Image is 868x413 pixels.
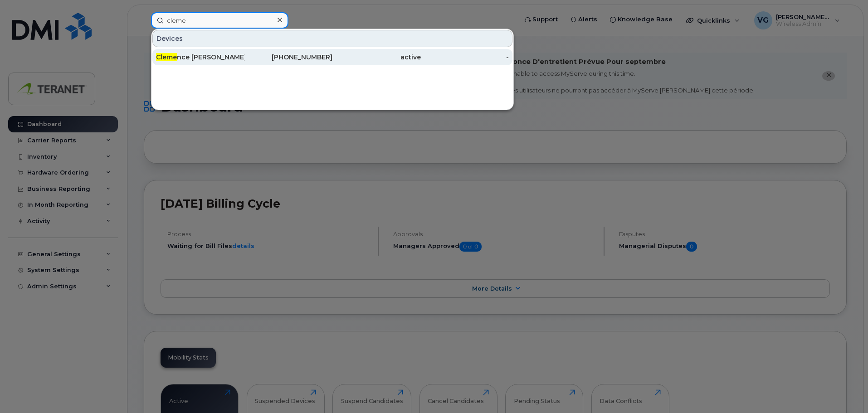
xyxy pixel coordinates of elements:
[152,49,512,65] a: Clemence [PERSON_NAME][PHONE_NUMBER]active-
[332,53,421,62] div: active
[421,53,509,62] div: -
[156,53,244,62] div: nce [PERSON_NAME]
[244,53,333,62] div: [PHONE_NUMBER]
[156,53,177,61] span: Cleme
[152,30,512,47] div: Devices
